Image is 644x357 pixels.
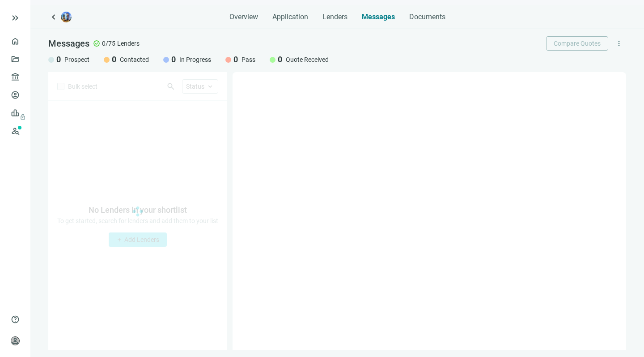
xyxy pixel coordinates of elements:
[48,12,59,22] a: keyboard_arrow_left
[546,36,608,51] button: Compare Quotes
[11,336,20,345] span: person
[615,39,623,47] span: more_vert
[233,54,238,65] span: 0
[612,36,626,51] button: more_vert
[241,55,255,64] span: Pass
[322,13,347,22] span: Lenders
[48,38,89,49] span: Messages
[272,13,308,22] span: Application
[64,55,89,64] span: Prospect
[278,54,282,65] span: 0
[286,55,329,64] span: Quote Received
[179,55,211,64] span: In Progress
[120,55,149,64] span: Contacted
[10,13,21,23] button: keyboard_double_arrow_right
[229,13,258,22] span: Overview
[362,13,395,21] span: Messages
[11,315,20,324] span: help
[56,54,61,65] span: 0
[117,39,140,48] span: Lenders
[171,54,176,65] span: 0
[93,40,100,47] span: check_circle
[409,13,445,22] span: Documents
[102,39,115,48] span: 0/75
[112,54,116,65] span: 0
[61,12,72,22] img: deal-logo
